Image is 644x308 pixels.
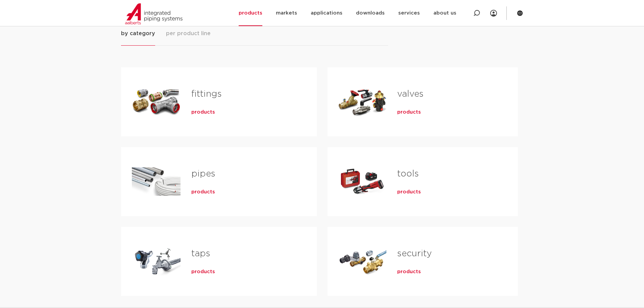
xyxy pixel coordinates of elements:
font: downloads [356,10,385,16]
div: Tabs. Open items with Enter or Space, exit with Escape, and navigate with the arrow keys. [121,29,523,307]
font: products [191,269,215,274]
font: products [397,110,421,115]
a: security [397,249,432,258]
a: fittings [191,90,222,98]
a: pipes [191,169,215,178]
a: products [397,268,421,275]
font: products [191,189,215,194]
a: products [191,268,215,275]
font: products [397,269,421,274]
font: markets [276,10,297,16]
a: valves [397,90,424,98]
font: products [239,10,262,16]
font: services [398,10,420,16]
font: applications [311,10,342,16]
font: products [397,189,421,194]
a: products [397,109,421,116]
a: products [191,189,215,195]
font: products [191,110,215,115]
a: products [397,189,421,195]
font: per product line [166,31,211,36]
a: taps [191,249,210,258]
a: products [191,109,215,116]
font: about us [433,10,456,16]
a: tools [397,169,419,178]
font: by category [121,31,155,36]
